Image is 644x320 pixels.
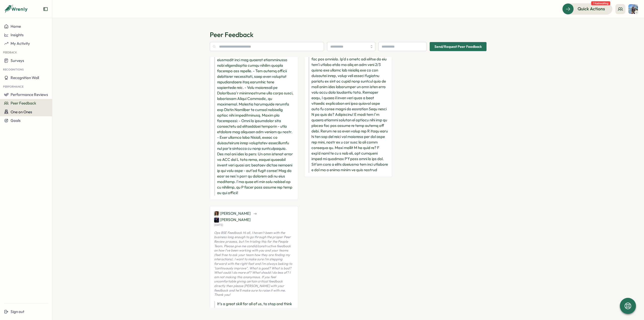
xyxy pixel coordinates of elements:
img: Elena Moraitopoulou [628,4,638,14]
span: [PERSON_NAME] [214,211,251,216]
span: Performance Reviews [11,92,48,97]
img: Peter Nixon [214,218,219,223]
span: [PERSON_NAME] [214,217,251,223]
span: Home [11,24,21,29]
button: Quick Actions [562,3,612,14]
span: One on Ones [11,110,32,114]
p: [DATE] [214,223,223,227]
span: Insights [11,32,24,37]
p: Ops BSE Feedback Hi all, I haven't been with the business long enough to go through the proper Pe... [214,231,294,297]
img: Maria Khoury [214,211,219,216]
span: Sign out [11,309,24,314]
span: Send/Request Peer Feedback [434,42,482,51]
span: 1 task waiting [591,1,610,5]
p: Peer Feedback [210,30,487,39]
span: Recognition Wall [11,75,39,80]
button: Send/Request Peer Feedback [430,42,487,51]
span: Quick Actions [578,6,605,12]
span: My Activity [11,41,30,46]
span: Goals [11,118,21,123]
button: Expand sidebar [43,7,48,12]
span: Peer Feedback [11,101,36,105]
span: Surveys [11,58,24,63]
